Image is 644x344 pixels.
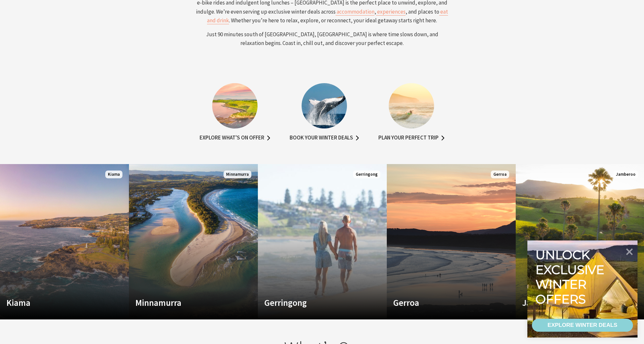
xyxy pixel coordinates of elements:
[532,319,633,332] a: EXPLORE WINTER DEALS
[535,248,607,306] div: Unlock exclusive winter offers
[229,17,437,24] span: . Whether you’re here to relax, explore, or reconnect, your ideal getaway starts right here.
[378,133,444,143] a: Plan your perfect trip
[290,133,359,143] a: Book your winter deals
[129,164,258,319] a: Custom Image Used Minnamurra Minnamurra
[353,171,380,179] span: Gerringong
[264,297,361,308] h4: Gerringong
[336,8,374,16] a: accommodation
[337,8,374,15] span: accommodation
[207,8,448,24] a: eat and drink
[200,133,270,143] a: Explore what's on offer
[224,171,251,179] span: Minnamurra
[547,319,617,332] div: EXPLORE WINTER DEALS
[376,8,406,16] a: experiences
[135,297,232,308] h4: Minnamurra
[522,297,619,308] h4: Jamberoo
[491,171,509,179] span: Gerroa
[6,297,103,308] h4: Kiama
[105,171,122,179] span: Kiama
[206,31,438,47] span: Just 90 minutes south of [GEOGRAPHIC_DATA], [GEOGRAPHIC_DATA] is where time slows down, and relax...
[613,171,638,179] span: Jamberoo
[393,297,490,308] h4: Gerroa
[258,164,387,319] a: Custom Image Used Gerringong Gerringong
[377,8,406,15] span: experiences
[387,164,516,319] a: Custom Image Used Gerroa Gerroa
[374,8,376,15] span: ,
[406,8,439,15] span: , and places to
